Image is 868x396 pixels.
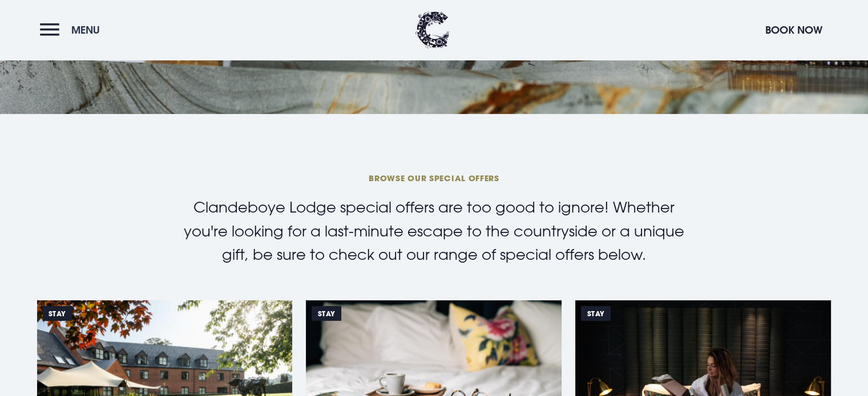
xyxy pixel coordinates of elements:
span: Menu [71,23,100,36]
span: BROWSE OUR SPECIAL OFFERS [162,173,705,183]
p: Clandeboye Lodge special offers are too good to ignore! Whether you're looking for a last-minute ... [172,195,697,267]
img: Clandeboye Lodge [415,11,450,48]
button: Menu [40,18,106,42]
span: Stay [312,306,341,321]
span: STAY [43,306,72,321]
button: Book Now [760,18,828,42]
span: Stay [581,306,610,321]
